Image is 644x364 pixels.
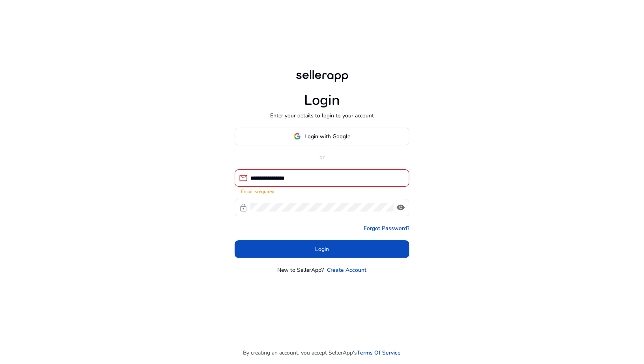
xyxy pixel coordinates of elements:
button: Login [235,240,409,258]
button: Login with Google [235,128,409,145]
a: Create Account [327,266,367,274]
span: Login with Google [305,132,351,141]
a: Terms Of Service [357,349,401,357]
h1: Login [304,92,340,109]
a: Forgot Password? [364,224,409,232]
strong: required [257,188,274,195]
span: lock [239,203,248,212]
img: google-logo.svg [294,133,301,140]
span: Login [315,245,329,253]
mat-error: Email is [241,187,403,195]
span: visibility [396,203,405,212]
p: Enter your details to login to your account [270,111,374,120]
p: New to SellerApp? [278,266,324,274]
p: or [235,153,409,162]
span: mail [239,173,248,183]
